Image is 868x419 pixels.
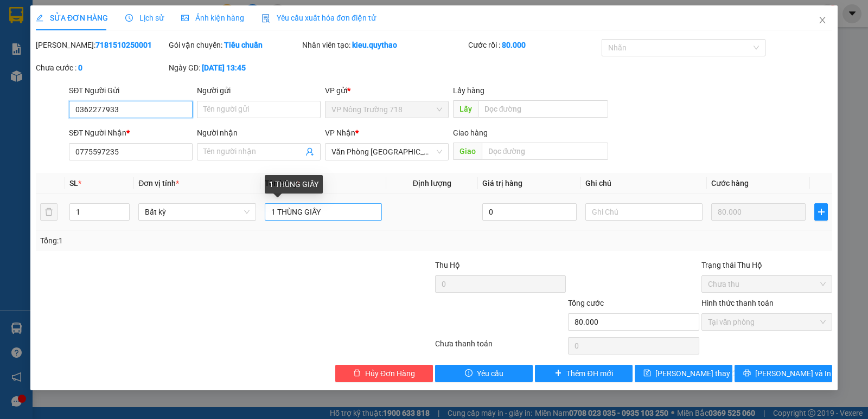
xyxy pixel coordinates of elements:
[181,14,189,22] span: picture
[585,203,703,221] input: Ghi Chú
[197,85,321,96] div: Người gửi
[169,62,299,74] div: Ngày GD:
[265,175,323,194] div: 1 THÙNG GIẤY
[566,368,612,379] span: Thêm ĐH mới
[36,62,167,74] div: Chưa cước :
[302,39,467,51] div: Nhân viên tạo:
[202,63,246,72] b: [DATE] 13:45
[708,276,826,292] span: Chưa thu
[413,179,451,188] span: Định lượng
[325,128,355,137] span: VP Nhận
[40,203,58,221] button: delete
[701,299,774,307] label: Hình thức thanh toán
[482,143,609,160] input: Dọc đường
[197,127,321,139] div: Người nhận
[818,16,827,24] span: close
[69,85,193,96] div: SĐT Người Gửi
[40,235,336,247] div: Tổng: 1
[335,365,433,382] button: deleteHủy Đơn Hàng
[265,203,382,221] input: VD: Bàn, Ghế
[331,144,442,160] span: Văn Phòng Tân Phú
[755,368,831,379] span: [PERSON_NAME] và In
[453,143,482,160] span: Giao
[478,100,609,118] input: Dọc đường
[708,314,826,330] span: Tại văn phòng
[36,39,167,51] div: [PERSON_NAME]:
[434,338,567,357] div: Chưa thanh toán
[95,41,152,49] b: 7181510250001
[465,369,473,378] span: exclamation-circle
[635,365,732,382] button: save[PERSON_NAME] thay đổi
[365,368,415,379] span: Hủy Đơn Hàng
[93,56,108,68] span: DĐ:
[138,179,179,188] span: Đơn vị tính
[711,203,806,221] input: 0
[125,14,164,22] span: Lịch sử
[701,259,832,271] div: Trạng thái Thu Hộ
[69,127,193,139] div: SĐT Người Nhận
[554,369,562,378] span: plus
[325,85,449,96] div: VP gửi
[93,9,169,35] div: DỌC ĐƯỜNG
[36,14,43,22] span: edit
[477,368,503,379] span: Yêu cầu
[482,179,522,188] span: Giá trị hàng
[353,369,361,378] span: delete
[807,5,838,36] button: Close
[261,14,270,23] img: icon
[535,365,633,382] button: plusThêm ĐH mới
[181,14,244,22] span: Ảnh kiện hàng
[9,9,85,35] div: VP Nông Trường 718
[331,101,442,118] span: VP Nông Trường 718
[352,41,397,49] b: kieu.quythao
[468,39,599,51] div: Cước rồi :
[655,368,742,379] span: [PERSON_NAME] thay đổi
[224,41,263,49] b: Tiêu chuẩn
[125,14,133,22] span: clock-circle
[9,10,26,22] span: Gửi:
[435,261,460,269] span: Thu Hộ
[93,10,119,22] span: Nhận:
[453,86,484,95] span: Lấy hàng
[145,204,249,220] span: Bất kỳ
[261,14,376,22] span: Yêu cầu xuất hóa đơn điện tử
[69,179,78,188] span: SL
[568,299,604,307] span: Tổng cước
[581,173,707,194] th: Ghi chú
[453,128,488,137] span: Giao hàng
[743,369,751,378] span: printer
[814,203,828,221] button: plus
[502,41,526,49] b: 80.000
[93,50,157,88] span: NHƠN TRẠCH
[169,39,299,51] div: Gói vận chuyển:
[36,14,108,22] span: SỬA ĐƠN HÀNG
[78,63,82,72] b: 0
[643,369,651,378] span: save
[815,208,827,216] span: plus
[9,35,85,50] div: 0971476379
[93,35,169,50] div: 0966447467
[435,365,533,382] button: exclamation-circleYêu cầu
[305,147,314,156] span: user-add
[735,365,832,382] button: printer[PERSON_NAME] và In
[453,100,478,118] span: Lấy
[711,179,749,188] span: Cước hàng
